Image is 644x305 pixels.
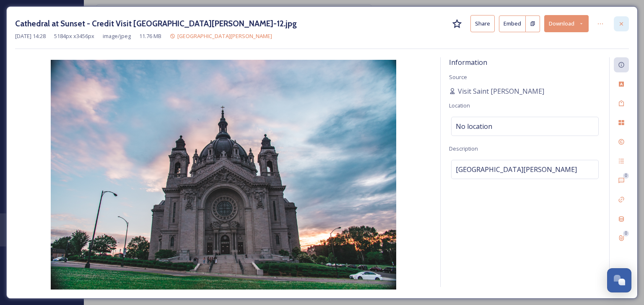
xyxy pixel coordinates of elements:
[177,32,272,40] span: [GEOGRAPHIC_DATA][PERSON_NAME]
[623,173,629,179] div: 0
[449,145,478,152] span: Description
[103,32,131,40] span: image/jpeg
[54,32,94,40] span: 5184 px x 3456 px
[15,32,46,40] span: [DATE] 14:28
[449,73,467,81] span: Source
[456,121,492,131] span: No location
[607,268,631,292] button: Open Chat
[15,60,432,290] img: 5-wl-44da66ca-ab88-4b13-9e3f-d20a64d254e2.jpg
[623,231,629,236] div: 0
[449,58,487,67] span: Information
[456,164,577,174] span: [GEOGRAPHIC_DATA][PERSON_NAME]
[15,18,297,30] h3: Cathedral at Sunset - Credit Visit [GEOGRAPHIC_DATA][PERSON_NAME]-12.jpg
[499,15,526,32] button: Embed
[458,86,544,96] span: Visit Saint [PERSON_NAME]
[470,15,495,32] button: Share
[139,32,161,40] span: 11.76 MB
[449,102,470,109] span: Location
[544,15,589,32] button: Download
